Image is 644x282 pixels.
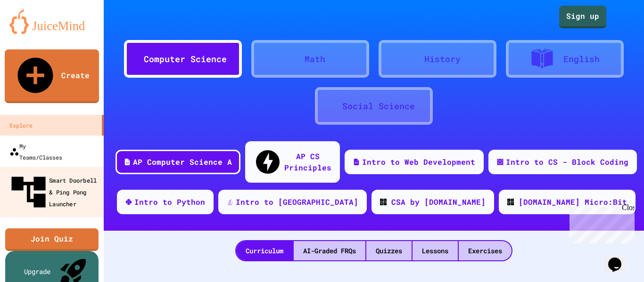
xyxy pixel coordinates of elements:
div: AI-Graded FRQs [294,241,365,260]
div: Curriculum [236,241,293,260]
iframe: chat widget [604,244,635,273]
div: Intro to Web Development [362,156,475,168]
iframe: chat widget [566,203,635,243]
img: CODE_logo_RGB.png [380,199,387,205]
a: Create [5,49,99,103]
div: Chat with us now!Close [4,4,65,60]
div: Lessons [413,241,458,260]
div: Intro to CS - Block Coding [506,156,628,168]
div: Social Science [342,100,415,113]
div: Upgrade [24,266,50,276]
div: History [424,53,461,65]
div: Smart Doorbell & Ping Pong Launcher [8,172,101,213]
div: Explore [9,120,33,131]
div: Intro to [GEOGRAPHIC_DATA] [236,196,358,208]
img: logo-orange.svg [9,9,94,34]
a: Sign up [559,6,606,28]
div: Computer Science [144,53,227,65]
div: [DOMAIN_NAME] Micro:Bit [519,196,627,208]
div: CSA by [DOMAIN_NAME] [391,196,486,208]
div: Math [305,53,325,65]
a: Join Quiz [5,228,99,251]
div: AP CS Principles [284,151,331,173]
div: Quizzes [366,241,412,260]
div: English [563,53,600,65]
div: AP Computer Science A [133,156,232,168]
div: My Teams/Classes [9,140,62,163]
div: Intro to Python [134,196,205,208]
img: CODE_logo_RGB.png [507,199,514,205]
div: Exercises [459,241,512,260]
